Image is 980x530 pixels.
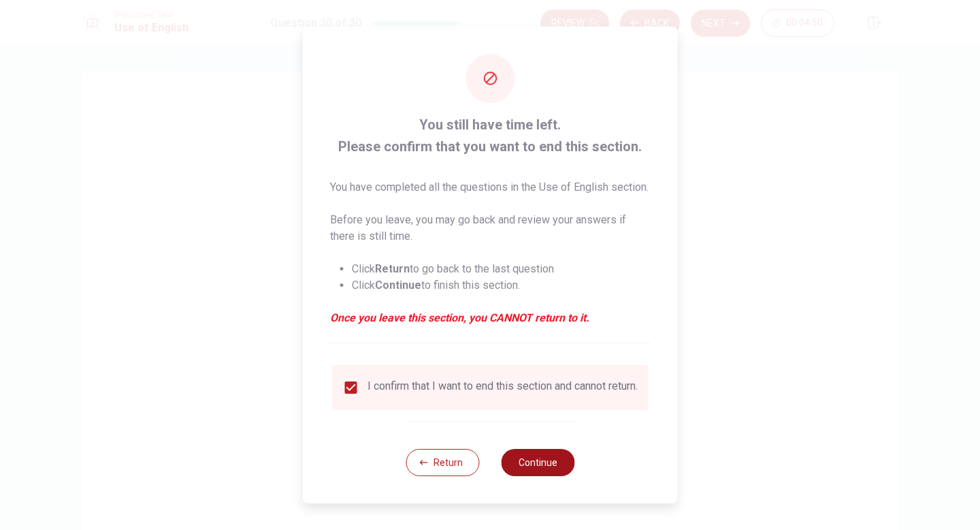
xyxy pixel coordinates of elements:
p: Before you leave, you may go back and review your answers if there is still time. [330,212,651,245]
p: You have completed all the questions in the Use of English section. [330,179,651,196]
em: Once you leave this section, you CANNOT return to it. [330,310,651,326]
strong: Continue [375,279,421,292]
button: Return [406,449,479,476]
li: Click to finish this section. [352,277,651,294]
div: I confirm that I want to end this section and cannot return. [367,379,638,396]
li: Click to go back to the last question [352,261,651,277]
button: Continue [501,449,574,476]
strong: Return [375,262,410,275]
span: You still have time left. Please confirm that you want to end this section. [330,114,651,157]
